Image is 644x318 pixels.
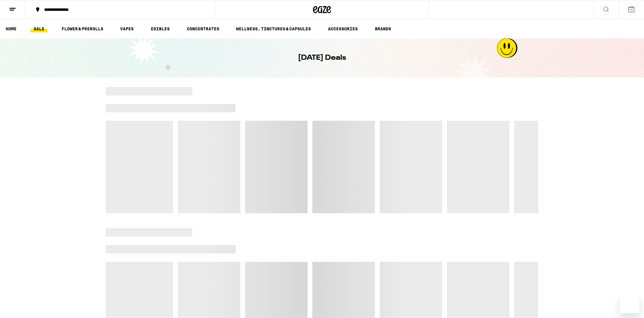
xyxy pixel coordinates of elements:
iframe: Button to launch messaging window [620,294,639,313]
a: ACCESSORIES [325,25,361,32]
a: HOME [3,25,20,32]
a: FLOWER & PREROLLS [59,25,106,32]
a: EDIBLES [148,25,173,32]
a: CONCENTRATES [184,25,222,32]
a: BRANDS [372,25,394,32]
a: SALE [31,25,47,32]
h1: [DATE] Deals [298,53,346,63]
a: WELLNESS, TINCTURES & CAPSULES [233,25,314,32]
a: VAPES [117,25,137,32]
